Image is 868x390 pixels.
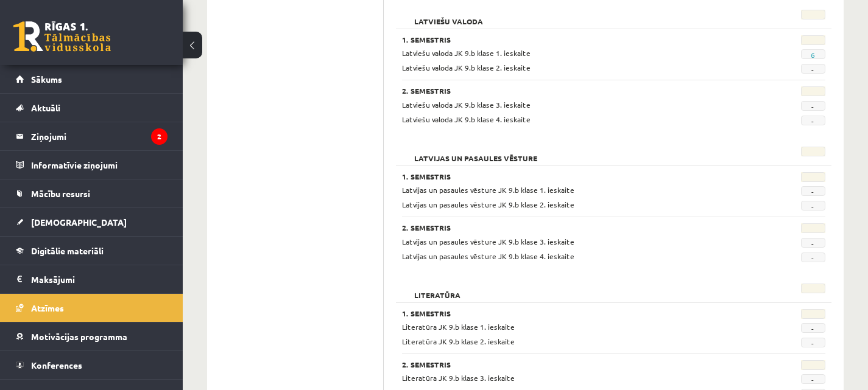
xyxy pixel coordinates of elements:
span: Motivācijas programma [31,331,127,342]
span: - [801,186,825,196]
span: - [801,116,825,125]
a: Rīgas 1. Tālmācības vidusskola [13,21,111,52]
a: Aktuāli [16,94,168,122]
span: - [801,238,825,248]
a: Atzīmes [16,294,168,322]
span: [DEMOGRAPHIC_DATA] [31,217,127,228]
h2: Latviešu valoda [402,10,495,22]
h3: 2. Semestris [402,223,752,232]
h3: 1. Semestris [402,35,752,44]
span: - [801,252,825,262]
a: Digitālie materiāli [16,237,168,265]
span: Mācību resursi [31,188,90,199]
span: Literatūra JK 9.b klase 2. ieskaite [402,336,515,346]
span: - [801,338,825,347]
span: - [801,323,825,333]
a: 6 [811,50,815,60]
i: 2 [151,128,168,145]
h3: 2. Semestris [402,360,752,369]
a: Sākums [16,65,168,93]
h3: 2. Semestris [402,86,752,95]
span: - [801,374,825,384]
span: Latviešu valoda JK 9.b klase 3. ieskaite [402,100,531,110]
span: Latviešu valoda JK 9.b klase 1. ieskaite [402,48,531,58]
h2: Literatūra [402,284,473,296]
a: Ziņojumi2 [16,122,168,150]
a: Mācību resursi [16,179,168,207]
span: Latvijas un pasaules vēsture JK 9.b klase 3. ieskaite [402,237,574,246]
span: Aktuāli [31,102,60,113]
span: Sākums [31,74,62,85]
a: Maksājumi [16,265,168,293]
a: Konferences [16,351,168,379]
span: - [801,101,825,111]
span: Latviešu valoda JK 9.b klase 2. ieskaite [402,63,531,72]
h3: 1. Semestris [402,172,752,181]
legend: Informatīvie ziņojumi [31,151,168,179]
h2: Latvijas un pasaules vēsture [402,147,549,159]
span: Literatūra JK 9.b klase 1. ieskaite [402,322,515,332]
span: - [801,64,825,74]
span: - [801,201,825,211]
span: Latvijas un pasaules vēsture JK 9.b klase 4. ieskaite [402,251,574,261]
a: Motivācijas programma [16,322,168,350]
legend: Maksājumi [31,265,168,293]
span: Konferences [31,360,82,371]
legend: Ziņojumi [31,122,168,150]
span: Digitālie materiāli [31,245,104,256]
a: [DEMOGRAPHIC_DATA] [16,208,168,236]
span: Atzīmes [31,302,64,313]
h3: 1. Semestris [402,309,752,318]
a: Informatīvie ziņojumi [16,151,168,179]
span: Literatūra JK 9.b klase 3. ieskaite [402,373,515,383]
span: Latvijas un pasaules vēsture JK 9.b klase 2. ieskaite [402,200,574,209]
span: Latvijas un pasaules vēsture JK 9.b klase 1. ieskaite [402,185,574,195]
span: Latviešu valoda JK 9.b klase 4. ieskaite [402,114,531,124]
